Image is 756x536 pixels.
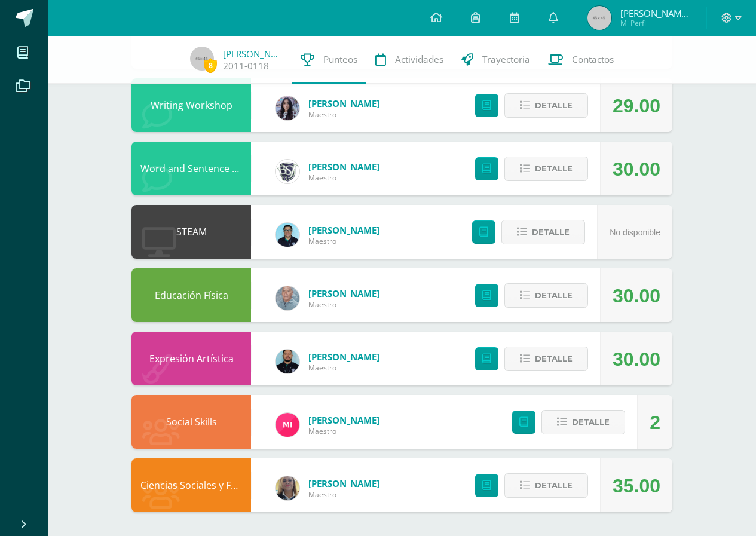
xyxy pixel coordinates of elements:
[613,79,660,133] div: 29.00
[276,223,299,247] img: fa03fa54efefe9aebc5e29dfc8df658e.png
[308,426,379,436] span: Maestro
[572,411,610,433] span: Detalle
[366,36,452,84] a: Actividades
[308,363,379,373] span: Maestro
[276,413,299,437] img: 63ef49b70f225fbda378142858fbe819.png
[572,53,614,66] span: Contactos
[613,142,660,196] div: 30.00
[308,224,379,236] a: [PERSON_NAME]
[535,348,573,370] span: Detalle
[613,332,660,386] div: 30.00
[308,299,379,310] span: Maestro
[308,477,379,489] a: [PERSON_NAME]
[308,489,379,500] span: Maestro
[620,18,692,28] span: Mi Perfil
[587,6,611,30] img: 45x45
[504,157,588,181] button: Detalle
[535,284,573,307] span: Detalle
[308,97,379,109] a: [PERSON_NAME]
[535,158,573,180] span: Detalle
[308,173,379,183] span: Maestro
[650,396,660,449] div: 2
[395,53,443,66] span: Actividades
[610,228,660,237] span: No disponible
[308,351,379,363] a: [PERSON_NAME]
[535,474,573,497] span: Detalle
[190,47,214,71] img: 45x45
[613,459,660,513] div: 35.00
[131,205,251,259] div: STEAM
[504,473,588,498] button: Detalle
[276,160,299,183] img: cf0f0e80ae19a2adee6cb261b32f5f36.png
[539,36,623,84] a: Contactos
[452,36,539,84] a: Trayectoria
[620,7,692,19] span: [PERSON_NAME] [PERSON_NAME]
[276,286,299,310] img: 4256d6e89954888fb00e40decb141709.png
[308,109,379,120] span: Maestro
[535,94,573,117] span: Detalle
[131,395,251,449] div: Social Skills
[501,220,585,244] button: Detalle
[308,236,379,246] span: Maestro
[131,78,251,132] div: Writing Workshop
[223,60,269,72] a: 2011-0118
[541,410,625,434] button: Detalle
[276,350,299,373] img: 9f25a704c7e525b5c9fe1d8c113699e7.png
[276,96,299,120] img: c00ed30f81870df01a0e4b2e5e7fa781.png
[504,283,588,308] button: Detalle
[504,347,588,371] button: Detalle
[131,458,251,512] div: Ciencias Sociales y Formación Ciudadana
[276,476,299,500] img: c96224e79309de7917ae934cbb5c0b01.png
[482,53,530,66] span: Trayectoria
[308,287,379,299] a: [PERSON_NAME]
[292,36,366,84] a: Punteos
[131,142,251,195] div: Word and Sentence Study
[323,53,357,66] span: Punteos
[204,58,217,73] span: 8
[131,268,251,322] div: Educación Física
[613,269,660,323] div: 30.00
[308,161,379,173] a: [PERSON_NAME]
[131,332,251,385] div: Expresión Artística
[308,414,379,426] a: [PERSON_NAME]
[532,221,570,243] span: Detalle
[504,93,588,118] button: Detalle
[223,48,283,60] a: [PERSON_NAME]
